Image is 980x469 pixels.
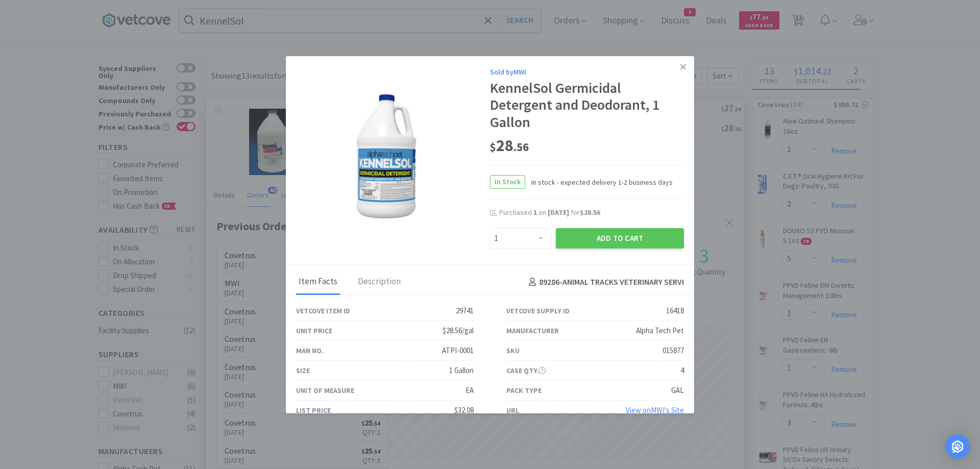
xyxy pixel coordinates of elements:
[499,208,684,218] div: Purchased on for
[296,305,350,316] div: Vetcove Item ID
[506,305,570,316] div: Vetcove Supply ID
[443,325,474,337] div: $28.56/gal
[636,325,684,337] div: Alpha Tech Pet
[296,385,354,396] div: Unit of Measure
[548,208,569,217] span: [DATE]
[449,364,474,377] div: 1 Gallon
[490,80,684,131] div: KennelSol Germicidal Detergent and Deodorant, 1 Gallon
[556,228,684,249] button: Add to Cart
[346,91,440,224] img: cdfe4f69799a490bbf1857d32e831547_16418.png
[355,269,403,295] div: Description
[491,176,525,188] span: In Stock
[442,344,474,357] div: ATPI-0001
[506,385,542,396] div: Pack Type
[525,177,673,188] span: In stock - expected delivery 1-2 business days
[525,276,684,289] h4: 89286 - ANIMAL TRACKS VETERINARY SERVI
[456,305,474,317] div: 29741
[506,345,520,356] div: SKU
[454,404,474,416] div: $32.08
[506,405,519,416] div: URL
[533,208,537,217] span: 1
[945,434,970,459] div: Open Intercom Messenger
[671,384,684,397] div: GAL
[513,140,529,154] span: . 56
[465,384,474,397] div: EA
[626,405,684,415] a: View onMWI's Site
[506,365,546,376] div: Case Qty.
[490,135,529,156] span: 28
[663,344,684,357] div: 015877
[296,269,340,295] div: Item Facts
[296,365,310,376] div: Size
[666,305,684,317] div: 16418
[296,405,331,416] div: List Price
[296,345,324,356] div: Man No.
[490,66,684,78] div: Sold by MWI
[490,140,496,154] span: $
[296,325,332,336] div: Unit Price
[580,208,600,217] span: $28.56
[506,325,559,336] div: Manufacturer
[680,364,684,377] div: 4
